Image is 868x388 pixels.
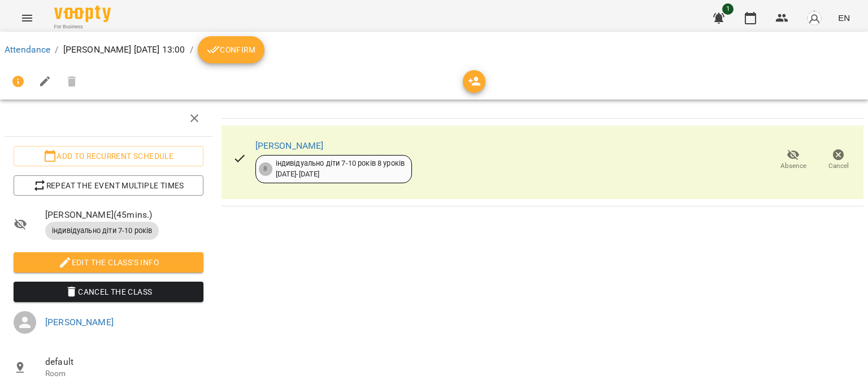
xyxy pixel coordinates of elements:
[207,43,255,57] span: Confirm
[14,252,203,273] button: Edit the class's Info
[45,226,159,236] span: індивідуально діти 7-10 років
[63,43,185,57] p: [PERSON_NAME] [DATE] 13:00
[23,149,194,163] span: Add to recurrent schedule
[14,282,203,302] button: Cancel the class
[838,12,850,24] span: EN
[14,5,41,32] button: Menu
[54,6,111,22] img: Voopty Logo
[828,161,849,171] span: Cancel
[276,158,405,179] div: індивідуально діти 7-10 років 8 уроків [DATE] - [DATE]
[45,208,203,222] span: [PERSON_NAME] ( 45 mins. )
[45,317,114,327] a: [PERSON_NAME]
[45,355,203,369] span: default
[14,146,203,166] button: Add to recurrent schedule
[190,43,193,57] li: /
[55,43,58,57] li: /
[5,36,863,63] nav: breadcrumb
[722,3,734,15] span: 1
[806,10,822,26] img: avatar_s.png
[259,162,272,176] div: 8
[23,285,194,299] span: Cancel the class
[45,368,203,380] p: Room
[198,36,264,63] button: Confirm
[834,7,854,28] button: EN
[54,23,111,31] span: For Business
[255,140,324,151] a: [PERSON_NAME]
[771,144,816,176] button: Absence
[23,256,194,269] span: Edit the class's Info
[14,175,203,196] button: Repeat the event multiple times
[5,44,50,55] a: Attendance
[816,144,861,176] button: Cancel
[23,179,194,192] span: Repeat the event multiple times
[780,161,806,171] span: Absence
